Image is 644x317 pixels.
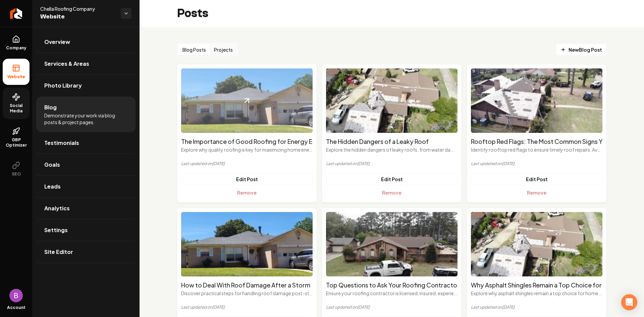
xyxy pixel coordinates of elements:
[9,289,23,302] button: Open user button
[44,161,60,169] span: Goals
[36,198,136,219] a: Analytics
[471,280,602,290] h2: Why Asphalt Shingles Remain a Top Choice for Homeowners [DATE]
[3,156,30,182] button: SEO
[10,8,22,19] img: Rebolt Logo
[36,53,136,74] a: Services & Areas
[44,112,127,125] span: Demonstrate your work via blog posts & project pages.
[36,75,136,96] a: Photo Library
[471,187,602,199] button: Remove
[44,82,82,90] span: Photo Library
[210,44,237,55] button: Projects
[181,290,313,297] p: Discover practical steps for handling roof damage post-storm. From inspections to insurance, get ...
[3,30,30,56] a: Company
[471,305,602,310] p: Last updated on [DATE]
[181,173,313,185] a: Edit Post
[44,182,61,191] span: Leads
[326,212,458,276] img: Top Questions to Ask Your Roofing Contractor Before Hiring's featured image
[181,137,313,146] h2: The Importance of Good Roofing for Energy Efficiency
[9,171,23,177] span: SEO
[326,280,458,290] h2: Top Questions to Ask Your Roofing Contractor Before Hiring
[326,161,458,166] p: Last updated on [DATE]
[3,103,30,114] span: Social Media
[36,241,136,263] a: Site Editor
[181,305,313,310] p: Last updated on [DATE]
[44,248,73,256] span: Site Editor
[326,187,458,199] button: Remove
[471,173,602,185] a: Edit Post
[471,146,602,153] p: Identify rooftop red flags to ensure timely roof repairs. Avoid water damage, mold, and structura...
[44,60,89,68] span: Services & Areas
[181,280,313,290] h2: How to Deal With Roof Damage After a Storm
[326,137,458,146] h2: The Hidden Dangers of a Leaky Roof
[177,7,208,20] h2: Posts
[36,219,136,241] a: Settings
[9,289,23,302] img: Brandon Benson
[178,44,210,55] button: Blog Posts
[181,212,313,276] img: How to Deal With Roof Damage After a Storm's featured image
[44,226,68,234] span: Settings
[36,132,136,154] a: Testimonials
[181,161,313,166] p: Last updated on [DATE]
[326,146,458,153] p: Explore the hidden dangers of leaky roofs, from water damage and fire risks to pest infestations ...
[326,173,458,185] a: Edit Post
[471,68,602,133] img: Rooftop Red Flags: The Most Common Signs You Need Roof Repair's featured image
[36,31,136,53] a: Overview
[3,137,30,148] span: GBP Optimizer
[181,68,313,133] img: The Importance of Good Roofing for Energy Efficiency's featured image
[44,139,79,147] span: Testimonials
[7,305,25,310] span: Account
[471,212,602,276] img: Why Asphalt Shingles Remain a Top Choice for Homeowners Today's featured image
[36,176,136,197] a: Leads
[326,68,458,133] img: The Hidden Dangers of a Leaky Roof's featured image
[471,161,602,166] p: Last updated on [DATE]
[556,44,606,56] a: NewBlog Post
[40,5,115,12] span: Chella Roofing Company
[36,154,136,175] a: Goals
[3,122,30,153] a: GBP Optimizer
[181,187,313,199] button: Remove
[560,46,602,53] span: New Blog Post
[621,294,637,310] div: Open Intercom Messenger
[40,12,115,21] span: Website
[326,290,458,297] p: Ensure your roofing contractor is licensed, insured, experienced, and offers warranties. Learn wh...
[5,74,28,80] span: Website
[44,38,70,46] span: Overview
[44,103,57,111] span: Blog
[471,290,602,297] p: Explore why asphalt shingles remain a top choice for homeowners. From durability to cost-effectiv...
[3,88,30,119] a: Social Media
[44,204,70,212] span: Analytics
[326,305,458,310] p: Last updated on [DATE]
[471,137,602,146] h2: Rooftop Red Flags: The Most Common Signs You Need Roof Repair
[181,146,313,153] p: Explore why quality roofing is key for maximizing home energy efficiency. Learn about materials, ...
[3,45,29,51] span: Company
